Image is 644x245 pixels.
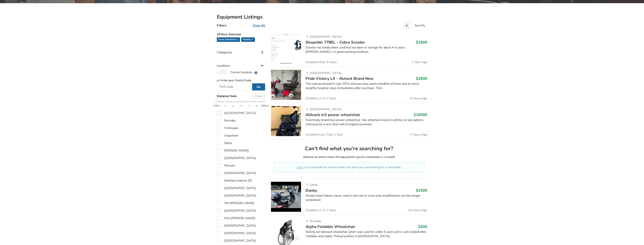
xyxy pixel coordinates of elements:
span: Shoprider 778EL - Cobra Scooter [306,40,365,45]
span: Danby [306,188,317,193]
div: Scooter has hardly been used but has been in storage for about 4-5 years. [PERSON_NAME] is in goo... [306,45,427,54]
a: Log in [297,165,305,169]
img: mobility-alltrack m3 power wheelchair [271,106,301,136]
label: [GEOGRAPHIC_DATA] [217,193,256,198]
label: [PERSON_NAME] [217,148,249,153]
span: 1 Hour Ago [411,61,427,64]
label: Northern Interior BC [217,178,252,183]
div: Always kept indoors never used in the rain or snow only modifications are the longer windshield [306,194,427,202]
p: Receive an email when the equipment you're interested in is listed! [274,155,424,159]
div: power attachment [217,37,240,42]
label: Burnaby [217,118,236,123]
span: Condition: 1 To 2 Years [306,209,336,212]
h2: Can't find what you're searching for? [274,145,424,152]
div: Categories [217,43,265,56]
h3: $200 [418,224,427,229]
label: Port [PERSON_NAME] [217,216,255,220]
span: 25 [224,104,226,108]
label: Pitt [PERSON_NAME] [217,201,254,205]
label: [GEOGRAPHIC_DATA] [217,231,256,235]
label: Mission [217,163,235,168]
div: This was purchased in late 2023 and was only used a handfull of times due to some lengthly hospit... [306,82,427,90]
span: [GEOGRAPHIC_DATA] [310,107,341,111]
div: Mobility [241,37,255,42]
span: 70 [248,104,250,108]
p: or Enter your Postal Code [217,78,265,83]
div: 10 km [253,93,265,99]
span: Distance from [217,94,237,98]
label: Coquitlam [217,133,238,138]
span: 7 Hours Ago [410,133,427,136]
div: Essentially brand new power wheelchair. See attached invoice in photos to see options. Asking pri... [306,118,427,127]
a: mobility-danby OtherDanby$1500Always kept indoors never used in the rain or snow only modificatio... [271,179,427,215]
span: Condition: 1 To 2 Years [306,97,336,100]
label: Current location [217,70,252,75]
img: mobility-pride victory lx - almost brand new [271,70,301,100]
a: mobility-alltrack m3 power wheelchair [GEOGRAPHIC_DATA]Alltrack m3 power wheelchair$10000Essentia... [271,103,427,139]
span: Condition: Over 5 Years [306,61,337,64]
label: [GEOGRAPHIC_DATA] [217,186,256,190]
span: Alltrack m3 power wheelchair [306,112,360,117]
h3: $1000 [416,40,427,45]
label: [GEOGRAPHIC_DATA] [217,156,256,160]
a: mobility-shoprider 778el - cobra scooter[GEOGRAPHIC_DATA]Shoprider 778EL - Cobra Scooter$1000Scoo... [271,34,427,67]
h2: Equipment Listings [217,14,427,20]
u: Clear All [253,23,265,28]
img: mobility-shoprider 778el - cobra scooter [271,34,301,64]
span: Alpha Foldable Wheelchair [306,224,355,229]
span: Condition: Less Than 1 Year [306,133,343,136]
h3: $2600 [416,76,427,81]
h5: 2 Filters Selected [217,31,265,37]
label: [GEOGRAPHIC_DATA] [217,171,256,175]
div: Locations [217,56,265,69]
button: Go [252,83,265,90]
div: Sort By [415,24,425,27]
span: [GEOGRAPHIC_DATA] [310,35,341,39]
label: [GEOGRAPHIC_DATA] [217,111,256,115]
label: Chilliwack [217,126,238,130]
span: 40 [231,104,234,108]
div: Selling our beloved wheelchair which was used for under 5 years and is well looked after. Foldabl... [306,230,427,238]
span: Burnaby [310,219,321,223]
h3: $1500 [416,188,427,193]
span: 55 [240,104,242,108]
h3: $10000 [414,112,427,117]
span: 6 Hours Ago [410,97,427,100]
span: 20 Hours Ago [408,209,427,212]
h4: Filters [217,23,226,28]
label: Delta [217,141,232,145]
span: Other [310,183,318,187]
strong: 10km [213,104,220,107]
input: Post Code [217,83,252,90]
label: [GEOGRAPHIC_DATA] [217,208,256,213]
strong: 100km [261,104,269,107]
label: [GEOGRAPHIC_DATA] [217,238,256,243]
span: Pride Victory LX - Almost Brand New [306,76,374,81]
span: [GEOGRAPHIC_DATA] [310,71,341,75]
a: mobility-pride victory lx - almost brand new[GEOGRAPHIC_DATA]Pride Victory LX - Almost Brand New$... [271,67,427,103]
p: to subscribe for emails when the item you are looking for is available. [278,165,420,170]
span: 85 [256,104,258,108]
label: [GEOGRAPHIC_DATA] [217,223,256,228]
img: mobility-danby [271,182,301,212]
